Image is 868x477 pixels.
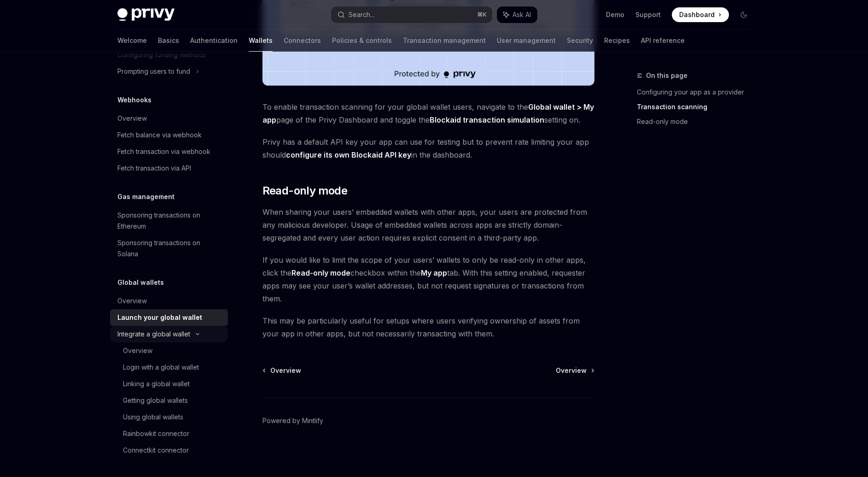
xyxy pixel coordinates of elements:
span: If you would like to limit the scope of your users’ wallets to only be read-only in other apps, c... [262,253,594,305]
strong: Read-only mode [291,268,350,277]
span: When sharing your users’ embedded wallets with other apps, your users are protected from any mali... [262,206,594,244]
a: Policies & controls [332,29,392,52]
a: Overview [556,366,594,375]
a: Fetch balance via webhook [110,127,228,143]
a: Overview [110,293,228,309]
div: Getting global wallets [123,395,188,406]
span: On this page [646,70,687,81]
a: Welcome [117,29,147,52]
div: Overview [123,345,152,356]
a: Demo [606,10,624,19]
span: ⌘ K [477,11,487,18]
a: Basics [158,29,179,52]
span: Privy has a default API key your app can use for testing but to prevent rate limiting your app sh... [262,135,594,161]
a: Linking a global wallet [110,376,228,392]
div: Overview [117,295,147,306]
div: Login with a global wallet [123,362,199,373]
div: Sponsoring transactions on Solana [117,237,222,259]
div: Launch your global wallet [117,312,202,323]
a: User management [497,29,556,52]
div: Overview [117,113,147,124]
div: Fetch balance via webhook [117,130,202,141]
a: Sponsoring transactions on Ethereum [110,207,228,235]
strong: configure its own Blockaid API key [286,150,411,159]
img: dark logo [117,8,175,21]
a: Dashboard [672,7,729,22]
span: To enable transaction scanning for your global wallet users, navigate to the page of the Privy Da... [262,100,594,126]
a: Transaction scanning [637,100,758,114]
span: Dashboard [679,10,715,19]
a: Overview [110,110,228,127]
a: Connectors [284,29,321,52]
div: Rainbowkit connector [123,428,189,439]
a: API reference [641,29,685,52]
div: Sponsoring transactions on Ethereum [117,210,222,232]
span: Overview [556,366,587,375]
span: Overview [270,366,301,375]
a: Connectkit connector [110,442,228,459]
h5: Global wallets [117,277,164,288]
span: Ask AI [513,10,531,19]
div: Fetch transaction via API [117,163,191,174]
a: Fetch transaction via API [110,160,228,177]
div: Using global wallets [123,412,183,423]
a: Getting global wallets [110,392,228,409]
div: Fetch transaction via webhook [117,146,210,157]
a: My app [421,268,447,278]
button: Search...⌘K [331,6,492,23]
a: Overview [110,342,228,359]
div: Integrate a global wallet [117,329,190,340]
span: Read-only mode [262,183,348,198]
a: Recipes [604,29,630,52]
a: Read-only mode [637,114,758,129]
div: Search... [349,9,374,20]
a: Configuring your app as a provider [637,85,758,100]
a: Fetch transaction via webhook [110,143,228,160]
a: Rainbowkit connector [110,425,228,442]
a: Authentication [190,29,238,52]
a: Security [567,29,593,52]
div: Connectkit connector [123,445,189,456]
a: Login with a global wallet [110,359,228,376]
a: Sponsoring transactions on Solana [110,235,228,262]
a: Global wallet > My app [262,102,594,125]
button: Toggle dark mode [736,7,751,22]
a: Wallets [249,29,273,52]
a: Overview [263,366,301,375]
a: Support [635,10,661,19]
h5: Webhooks [117,94,151,106]
a: Transaction management [403,29,486,52]
button: Ask AI [497,6,537,23]
h5: Gas management [117,191,175,202]
a: Using global wallets [110,409,228,425]
strong: Blockaid transaction simulation [430,115,544,124]
a: Powered by Mintlify [262,416,323,425]
div: Prompting users to fund [117,66,190,77]
a: Launch your global wallet [110,309,228,326]
span: This may be particularly useful for setups where users verifying ownership of assets from your ap... [262,314,594,340]
div: Linking a global wallet [123,378,190,389]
